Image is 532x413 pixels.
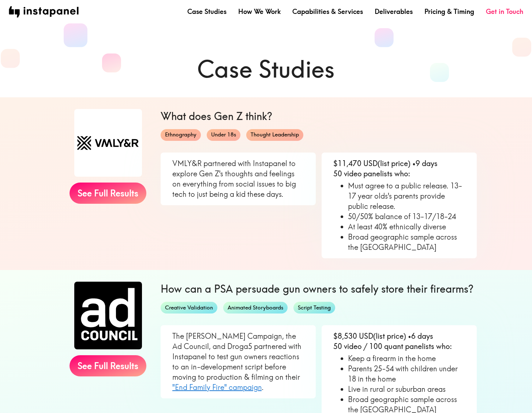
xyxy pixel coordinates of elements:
[375,7,413,16] a: Deliverables
[207,131,240,139] span: Under 18s
[348,211,465,222] li: 50/50% balance of 13-17/18-24
[292,7,363,16] a: Capabilities & Services
[348,364,465,384] li: Parents 25-54 with children under 18 in the home
[348,232,465,252] li: Broad geographic sample across the [GEOGRAPHIC_DATA]
[187,7,226,16] a: Case Studies
[74,109,142,177] img: VMLY&R logo
[55,53,477,86] h1: Case Studies
[348,353,465,364] li: Keep a firearm in the home
[172,383,262,392] a: "End Family Fire" campaign
[172,331,304,393] p: The [PERSON_NAME] Campaign, the Ad Council, and Droga5 partnered with Instapanel to test gun owne...
[246,131,303,139] span: Thought Leadership
[424,7,474,16] a: Pricing & Timing
[333,331,465,352] p: $8,530 USD (list price) • 6 days 50 video / 100 quant panelists who:
[333,158,465,179] p: $11,470 USD (list price) • 9 days 50 video panelists who:
[486,7,523,16] a: Get in Touch
[238,7,281,16] a: How We Work
[172,158,304,199] p: VMLY&R partnered with Instapanel to explore Gen Z's thoughts and feelings on everything from soci...
[348,222,465,232] li: At least 40% ethnically diverse
[161,109,477,123] h6: What does Gen Z think?
[74,282,142,349] img: Ad Council logo
[161,282,477,296] h6: How can a PSA persuade gun owners to safely store their firearms?
[70,183,146,204] a: See Full Results
[293,304,335,312] span: Script Testing
[70,355,146,376] a: See Full Results
[161,304,217,312] span: Creative Validation
[9,6,79,18] img: instapanel
[348,384,465,394] li: Live in rural or suburban areas
[161,131,201,139] span: Ethnography
[223,304,288,312] span: Animated Storyboards
[348,181,465,211] li: Must agree to a public release. 13-17 year olds's parents provide public release.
